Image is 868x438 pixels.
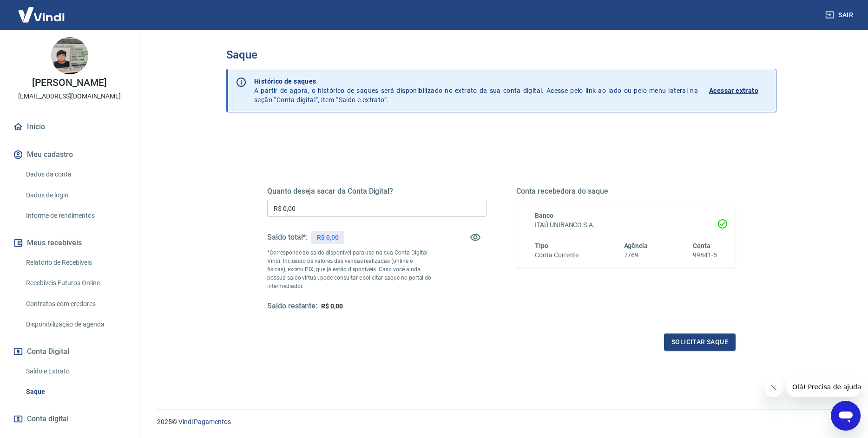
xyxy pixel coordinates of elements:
[226,48,776,61] h3: Saque
[32,78,106,88] p: [PERSON_NAME]
[11,144,128,165] button: Meu cadastro
[22,165,128,184] a: Dados da conta
[535,220,717,230] h6: ITAÚ UNIBANCO S.A.
[624,250,648,260] h6: 7769
[664,333,736,351] button: Solicitar saque
[22,382,128,401] a: Saque
[11,0,72,29] img: Vindi
[267,248,432,290] p: *Corresponde ao saldo disponível para uso na sua Conta Digital Vindi. Incluindo os valores das ve...
[535,212,553,219] span: Banco
[22,274,128,293] a: Recebíveis Futuros Online
[535,250,579,260] h6: Conta Corrente
[22,315,128,334] a: Disponibilização de agenda
[267,187,487,196] h5: Quanto deseja sacar da Conta Digital?
[831,401,861,431] iframe: Botão para abrir a janela de mensagens
[11,117,128,137] a: Início
[254,77,698,105] p: A partir de agora, o histórico de saques será disponibilizado no extrato da sua conta digital. Ac...
[22,294,128,314] a: Contratos com credores
[709,77,769,105] a: Acessar extrato
[321,302,343,310] span: R$ 0,00
[535,242,548,249] span: Tipo
[254,77,698,86] p: Histórico de saques
[709,86,758,95] p: Acessar extrato
[27,412,69,425] span: Conta digital
[693,242,710,249] span: Conta
[267,301,317,311] h5: Saldo restante:
[267,233,308,242] h5: Saldo total*:
[516,187,736,196] h5: Conta recebedora do saque
[22,186,128,205] a: Dados de login
[823,7,857,24] button: Sair
[11,233,128,253] button: Meus recebíveis
[787,377,861,397] iframe: Mensagem da empresa
[693,250,717,260] h6: 99841-5
[11,341,128,362] button: Conta Digital
[317,233,339,242] p: R$ 0,00
[22,206,128,225] a: Informe de rendimentos
[22,253,128,272] a: Relatório de Recebíveis
[624,242,648,249] span: Agência
[178,418,231,425] a: Vindi Pagamentos
[157,417,846,427] p: 2025 ©
[764,379,783,397] iframe: Fechar mensagem
[6,7,78,14] span: Olá! Precisa de ajuda?
[22,362,128,381] a: Saldo e Extrato
[18,92,121,101] p: [EMAIL_ADDRESS][DOMAIN_NAME]
[11,409,128,429] a: Conta digital
[51,37,88,74] img: 6e61b937-904a-4981-a2f4-9903c7d94729.jpeg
